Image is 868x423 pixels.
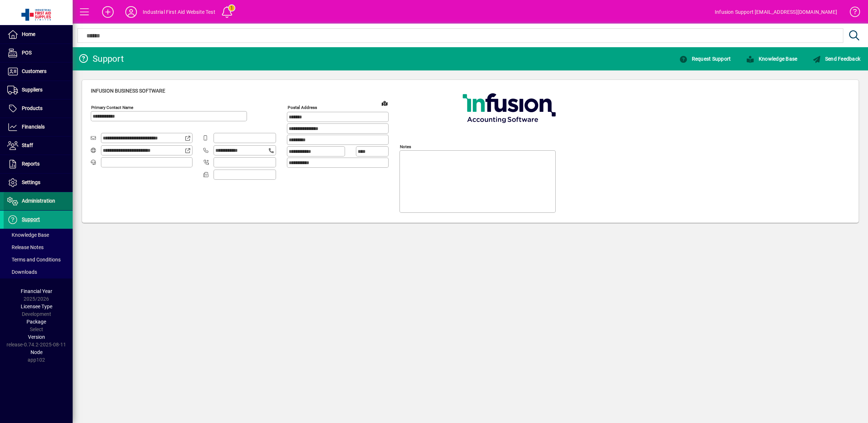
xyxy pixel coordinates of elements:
a: Financials [4,118,73,136]
span: Node [31,349,42,355]
a: Knowledge Base [844,1,859,25]
span: Products [22,105,42,111]
a: View on map [379,97,390,109]
button: Request Support [677,52,733,65]
mat-label: Primary Contact Name [91,105,133,110]
span: Administration [22,198,55,204]
a: Suppliers [4,81,73,99]
a: Downloads [4,266,73,278]
span: Send Feedback [812,56,860,62]
div: Infusion Support [EMAIL_ADDRESS][DOMAIN_NAME] [715,6,837,18]
span: Staff [22,142,33,148]
span: Infusion Business Software [91,88,165,94]
mat-label: Notes [400,144,411,149]
a: POS [4,44,73,62]
span: Downloads [7,269,37,275]
a: Customers [4,62,73,81]
a: Reports [4,155,73,173]
span: Request Support [679,56,731,62]
span: Version [28,334,45,340]
a: Knowledge Base [738,52,805,65]
span: Release Notes [7,244,44,250]
span: Package [27,319,46,325]
span: Customers [22,68,46,74]
a: Products [4,99,73,118]
span: Knowledge Base [746,56,797,62]
a: Settings [4,174,73,192]
span: Reports [22,161,40,167]
span: Licensee Type [21,304,52,309]
a: Staff [4,137,73,155]
a: Release Notes [4,241,73,253]
span: Settings [22,179,40,185]
button: Send Feedback [811,52,862,65]
a: Terms and Conditions [4,253,73,266]
span: Suppliers [22,87,42,93]
button: Add [96,5,119,19]
div: Support [78,53,124,65]
a: Administration [4,192,73,210]
span: Home [22,31,35,37]
button: Knowledge Base [744,52,799,65]
span: Knowledge Base [7,232,49,238]
span: Financial Year [21,288,52,294]
span: Support [22,216,40,222]
a: Home [4,25,73,44]
span: Financials [22,124,45,130]
a: Knowledge Base [4,229,73,241]
div: Industrial First Aid Website Test [143,6,215,18]
button: Profile [119,5,143,19]
span: POS [22,50,32,56]
span: Terms and Conditions [7,257,61,263]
